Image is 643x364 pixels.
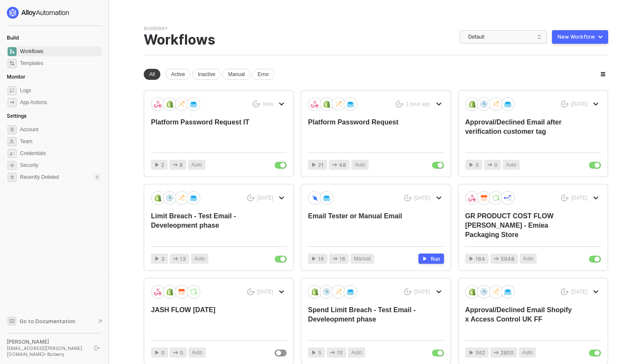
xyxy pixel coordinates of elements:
[173,162,178,167] span: icon-app-actions
[431,255,440,262] div: Run
[252,69,275,80] div: Error
[436,195,441,200] span: icon-arrow-down
[339,255,345,263] span: 16
[561,101,569,108] span: icon-success-page
[8,125,17,134] span: settings
[418,254,444,264] button: Run
[395,101,404,108] span: icon-success-page
[20,148,100,158] span: Credentials
[406,101,430,108] div: 1 hour ago
[7,316,102,326] a: Knowledge Base
[191,161,202,169] span: Auto
[593,289,598,294] span: icon-arrow-down
[190,100,197,108] img: icon
[337,349,343,357] span: 15
[20,174,59,181] span: Recently Deleted
[351,349,362,357] span: Auto
[480,288,488,296] img: icon
[279,195,284,200] span: icon-arrow-down
[308,118,416,146] div: Platform Password Request
[492,194,500,202] img: icon
[414,288,430,296] div: [DATE]
[94,174,100,181] div: 2
[494,161,498,169] span: 0
[501,349,514,357] span: 2800
[436,102,441,107] span: icon-arrow-down
[194,255,205,263] span: Auto
[465,118,574,146] div: Approval/Declined Email after verification customer tag
[593,102,598,107] span: icon-arrow-down
[8,173,17,182] span: settings
[178,194,185,202] img: icon
[468,288,476,296] img: icon
[468,100,476,108] img: icon
[161,349,165,357] span: 0
[355,161,365,169] span: Auto
[523,255,534,263] span: Auto
[263,101,273,108] div: Now
[8,137,17,146] span: team
[504,194,512,202] img: icon
[571,195,587,202] div: [DATE]
[20,124,100,135] span: Account
[20,136,100,147] span: Team
[20,58,100,68] span: Templates
[173,256,178,261] span: icon-app-actions
[332,162,337,167] span: icon-app-actions
[279,289,284,294] span: icon-arrow-down
[7,339,87,345] div: [PERSON_NAME]
[501,255,515,263] span: 5948
[323,194,330,202] img: icon
[154,288,162,296] img: icon
[144,69,160,80] div: All
[165,69,191,80] div: Active
[20,160,100,170] span: Security
[166,100,174,108] img: icon
[468,31,542,43] span: Default
[506,161,517,169] span: Auto
[436,289,441,294] span: icon-arrow-down
[335,100,342,108] img: icon
[192,349,202,357] span: Auto
[492,288,500,296] img: icon
[347,288,354,296] img: icon
[144,25,168,32] div: Burberry
[347,100,354,108] img: icon
[7,34,19,41] span: Build
[354,255,370,263] span: Manual
[20,99,47,106] div: App Actions
[20,318,75,325] span: Go to Documentation
[480,194,488,202] img: icon
[151,212,259,240] div: Limit Breach - Test Email - Develeopment phase
[8,317,16,325] span: documentation
[161,255,165,263] span: 3
[96,317,104,326] span: document-arrow
[190,288,197,296] img: icon
[492,100,500,108] img: icon
[222,69,250,80] div: Manual
[279,102,284,107] span: icon-arrow-down
[571,288,587,296] div: [DATE]
[414,195,430,202] div: [DATE]
[593,195,598,200] span: icon-arrow-down
[7,345,87,357] div: [EMAIL_ADDRESS][PERSON_NAME][DOMAIN_NAME] • Burberry
[8,98,17,107] span: icon-app-actions
[311,194,319,201] img: icon
[166,288,174,296] img: icon
[558,34,595,40] div: New Workflow
[8,149,17,158] span: credentials
[192,69,221,80] div: Inactive
[20,46,100,56] span: Workflows
[404,195,412,202] span: icon-success-page
[7,7,70,19] img: logo
[323,100,330,108] img: icon
[8,59,17,68] span: marketplace
[154,100,162,108] img: icon
[339,161,346,169] span: 48
[308,305,416,333] div: Spend Limit Breach - Test Email - Develeopment phase
[311,288,319,296] img: icon
[308,212,416,240] div: Email Tester or Manual Email
[7,113,26,119] span: Settings
[318,161,324,169] span: 21
[144,32,215,48] div: Workflows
